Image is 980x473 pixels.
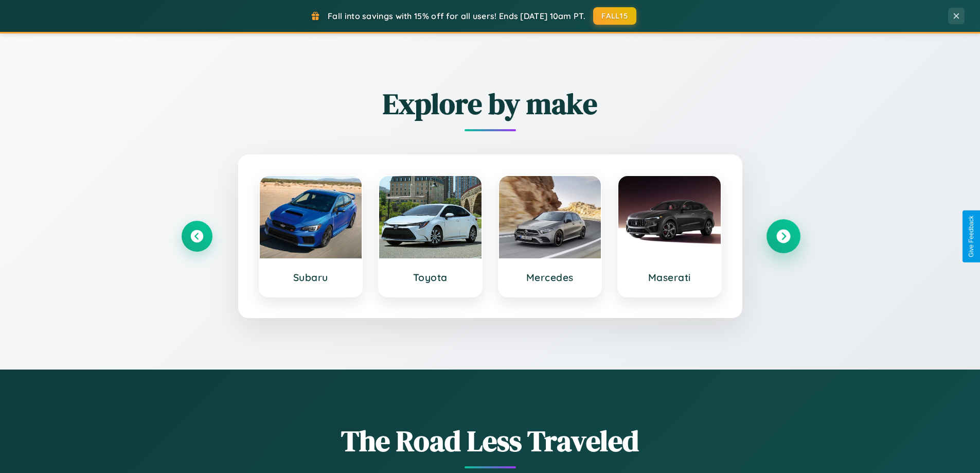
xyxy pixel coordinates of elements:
[968,216,975,257] div: Give Feedback
[182,84,799,124] h2: Explore by make
[389,271,471,284] h3: Toyota
[182,421,799,461] h1: The Road Less Traveled
[328,11,585,21] span: Fall into savings with 15% off for all users! Ends [DATE] 10am PT.
[593,7,636,25] button: FALL15
[270,271,352,284] h3: Subaru
[509,271,591,284] h3: Mercedes
[629,271,710,284] h3: Maserati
